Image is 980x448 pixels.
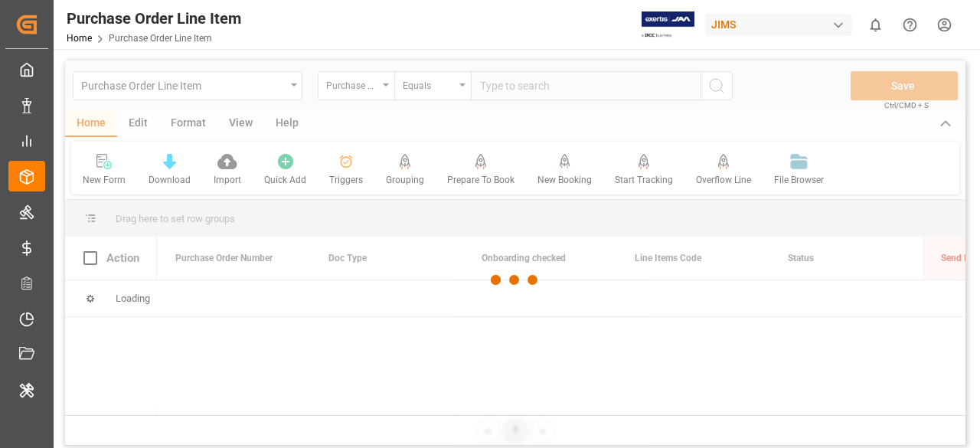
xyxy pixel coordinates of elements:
[893,8,927,42] button: Help Center
[67,33,92,44] a: Home
[705,10,858,39] button: JIMS
[67,7,241,30] div: Purchase Order Line Item
[642,11,694,38] img: Exertis%20JAM%20-%20Email%20Logo.jpg_1722504956.jpg
[858,8,893,42] button: show 0 new notifications
[705,14,852,36] div: JIMS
